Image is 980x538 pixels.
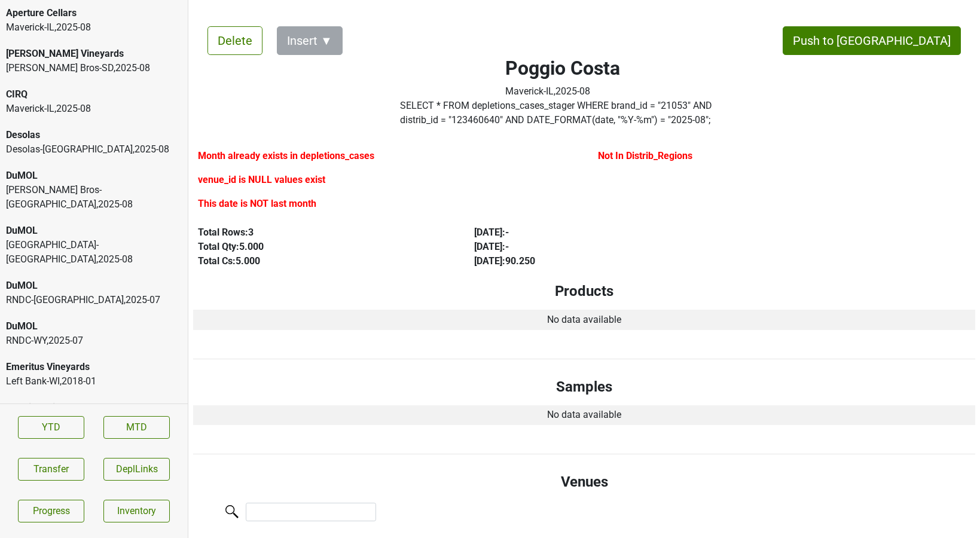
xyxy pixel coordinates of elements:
div: DuMOL [6,319,182,334]
button: Push to [GEOGRAPHIC_DATA] [783,26,961,55]
div: RNDC-WY , 2025 - 07 [6,334,182,348]
a: MTD [103,416,170,439]
td: No data available [193,310,975,330]
div: RNDC-[GEOGRAPHIC_DATA] , 2025 - 07 [6,293,182,307]
td: No data available [193,405,975,426]
label: This date is NOT last month [198,197,316,211]
div: Emeritus Vineyards [6,401,182,415]
h4: Products [203,283,966,300]
div: Maverick-IL , 2025 - 08 [6,102,182,116]
div: Total Rows: 3 [198,225,447,240]
div: [PERSON_NAME] Vineyards [6,47,182,61]
h4: Samples [203,378,966,396]
div: [PERSON_NAME] Bros-SD , 2025 - 08 [6,61,182,75]
div: [DATE] : - [474,240,723,254]
div: Left Bank-WI , 2018 - 01 [6,374,182,389]
div: Emeritus Vineyards [6,360,182,374]
div: [PERSON_NAME] Bros-[GEOGRAPHIC_DATA] , 2025 - 08 [6,183,182,212]
button: Transfer [18,458,84,481]
label: Month already exists in depletions_cases [198,149,374,163]
a: YTD [18,416,84,439]
div: [DATE] : - [474,225,723,240]
h2: Poggio Costa [505,57,620,80]
div: [DATE] : 90.250 [474,254,723,268]
div: CIRQ [6,87,182,102]
div: Total Qty: 5.000 [198,240,447,254]
div: DuMOL [6,279,182,293]
div: Maverick-IL , 2025 - 08 [6,20,182,35]
div: Aperture Cellars [6,6,182,20]
label: Not In Distrib_Regions [598,149,692,163]
a: Inventory [103,500,170,522]
button: Delete [207,26,262,55]
div: Total Cs: 5.000 [198,254,447,268]
label: venue_id is NULL values exist [198,173,325,187]
button: Insert ▼ [277,26,343,55]
h4: Venues [203,473,966,491]
div: Desolas-[GEOGRAPHIC_DATA] , 2025 - 08 [6,142,182,157]
a: Progress [18,500,84,522]
div: Desolas [6,128,182,142]
div: Maverick-IL , 2025 - 08 [505,84,620,99]
label: Click to copy query [400,99,725,127]
button: DeplLinks [103,458,170,481]
div: [GEOGRAPHIC_DATA]-[GEOGRAPHIC_DATA] , 2025 - 08 [6,238,182,267]
div: DuMOL [6,169,182,183]
div: DuMOL [6,224,182,238]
